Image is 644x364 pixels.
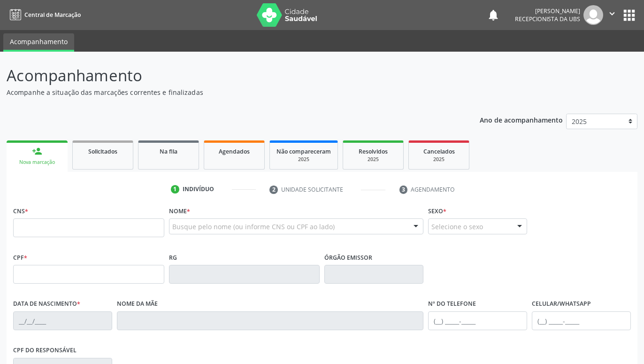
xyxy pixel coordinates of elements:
[219,147,250,155] span: Agendados
[603,5,621,25] button: 
[169,204,190,218] label: Nome
[32,146,42,156] div: person_add
[423,147,455,155] span: Cancelados
[359,147,388,155] span: Resolvidos
[428,204,446,218] label: Sexo
[487,8,500,22] button: notifications
[324,250,372,265] label: Órgão emissor
[431,222,483,232] span: Selecione o sexo
[428,297,476,311] label: Nº do Telefone
[24,11,81,19] span: Central de Marcação
[621,7,637,23] button: apps
[13,297,80,311] label: Data de nascimento
[117,297,158,311] label: Nome da mãe
[415,156,462,163] div: 2025
[583,5,603,25] img: img
[480,114,563,125] p: Ano de acompanhamento
[7,87,448,97] p: Acompanhe a situação das marcações correntes e finalizadas
[160,147,177,155] span: Na fila
[171,185,179,194] div: 1
[7,7,81,23] a: Central de Marcação
[3,33,74,52] a: Acompanhamento
[13,343,77,358] label: CPF do responsável
[7,64,448,87] p: Acompanhamento
[350,156,397,163] div: 2025
[607,8,617,19] i: 
[88,147,117,155] span: Solicitados
[515,7,580,15] div: [PERSON_NAME]
[276,147,331,155] span: Não compareceram
[13,159,61,166] div: Nova marcação
[13,250,27,265] label: CPF
[169,250,177,265] label: RG
[532,297,591,311] label: Celular/WhatsApp
[172,222,335,232] span: Busque pelo nome (ou informe CNS ou CPF ao lado)
[13,204,28,218] label: CNS
[532,311,631,330] input: (__) _____-_____
[13,311,112,330] input: __/__/____
[183,185,214,194] div: Indivíduo
[276,156,331,163] div: 2025
[428,311,527,330] input: (__) _____-_____
[515,15,580,23] span: Recepcionista da UBS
